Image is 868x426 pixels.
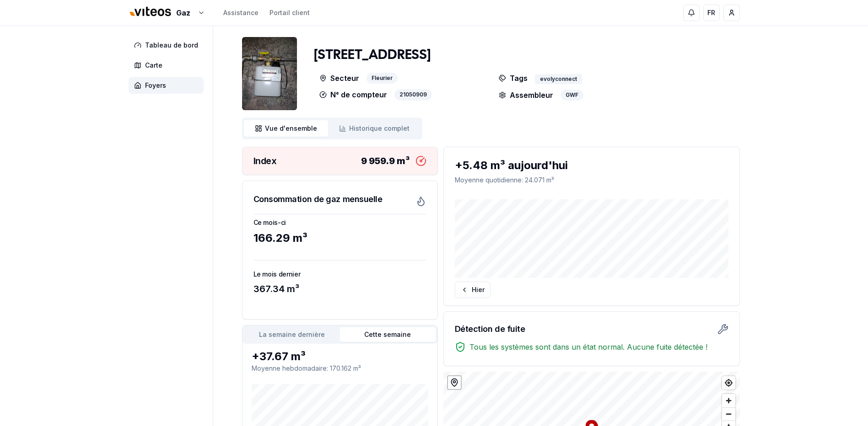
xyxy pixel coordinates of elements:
[361,154,410,167] div: 9 959.9 m³
[244,327,340,342] button: La semaine dernière
[129,77,207,94] a: Foyers
[129,37,207,53] a: Tableau de bord
[394,89,432,101] div: 21050909
[469,341,707,352] span: Tous les systèmes sont dans un état normal. Aucune fuite détectée !
[253,270,426,279] h3: Le mois dernier
[455,158,728,173] div: +5.48 m³ aujourd'hui
[722,408,735,421] span: Zoom out
[535,74,582,84] div: evolyconnect
[145,81,166,90] span: Foyers
[253,218,426,227] h3: Ce mois-ci
[455,282,491,298] button: Hier
[145,61,162,70] span: Carte
[176,7,190,18] span: Gaz
[328,120,421,137] a: Historique complet
[499,73,528,84] p: Tags
[455,176,728,185] p: Moyenne quotidienne : 24.071 m³
[129,1,173,23] img: Viteos - Gaz Logo
[319,73,359,84] p: Secteur
[145,41,198,50] span: Tableau de bord
[253,282,426,295] div: 367.34 m³
[253,193,383,206] h3: Consommation de gaz mensuelle
[722,394,735,407] button: Zoom in
[367,73,398,84] div: Fleurier
[253,231,426,245] div: 166.29 m³
[455,323,525,335] h3: Détection de fuite
[349,124,410,133] span: Historique complet
[265,124,317,133] span: Vue d'ensemble
[270,8,310,17] a: Portail client
[319,89,387,101] p: N° de compteur
[253,154,277,167] h3: Index
[129,3,205,23] button: Gaz
[244,120,328,137] a: Vue d'ensemble
[703,5,720,21] button: FR
[129,57,207,74] a: Carte
[499,90,553,101] p: Assembleur
[252,364,428,373] p: Moyenne hebdomadaire : 170.162 m³
[252,349,428,364] div: +37.67 m³
[314,47,431,64] h1: [STREET_ADDRESS]
[722,407,735,421] button: Zoom out
[707,8,715,17] span: FR
[223,8,259,17] a: Assistance
[242,37,297,110] img: unit Image
[340,327,436,342] button: Cette semaine
[722,376,735,389] button: Find my location
[561,90,583,101] div: GWF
